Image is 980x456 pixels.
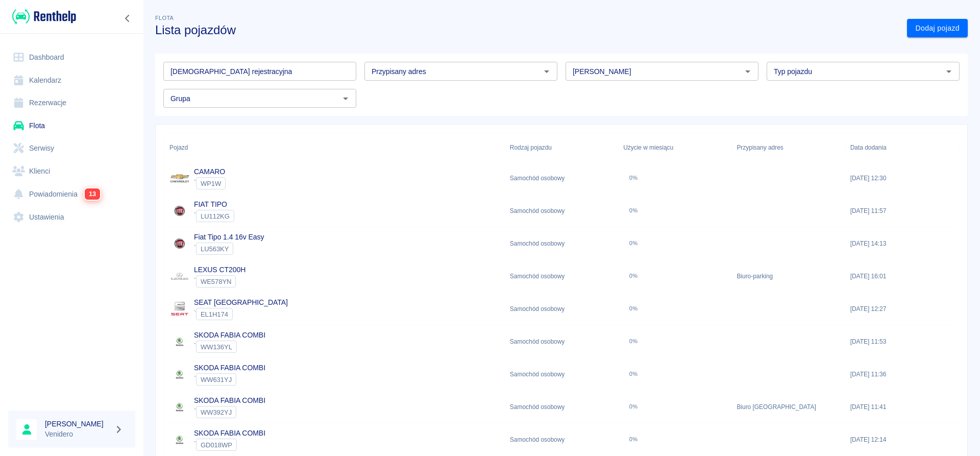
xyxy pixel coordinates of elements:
[505,423,618,456] div: Samochód osobowy
[194,177,226,189] div: `
[197,441,236,449] span: GD018WP
[907,19,968,38] a: Dodaj pojazd
[45,419,110,429] h6: [PERSON_NAME]
[12,8,76,25] img: Renthelp logo
[155,15,174,21] span: Flota
[197,409,236,416] span: WW392YJ
[188,140,202,155] button: Sort
[194,275,246,287] div: `
[8,182,135,206] a: Powiadomienia13
[197,343,236,351] span: WW136YL
[629,338,638,345] div: 0%
[505,293,618,325] div: Samochód osobowy
[8,69,135,92] a: Kalendarz
[338,91,353,106] button: Otwórz
[618,133,731,162] div: Użycie w miesiącu
[8,206,135,229] a: Ustawienia
[505,260,618,293] div: Samochód osobowy
[845,423,959,456] div: [DATE] 12:14
[194,308,288,320] div: `
[629,273,638,279] div: 0%
[169,299,190,319] img: Image
[194,298,288,306] a: SEAT [GEOGRAPHIC_DATA]
[45,429,110,440] p: Venidero
[194,406,265,418] div: `
[194,396,265,404] a: SKODA FABIA COMBI
[845,293,959,325] div: [DATE] 12:27
[850,133,887,162] div: Data dodania
[845,325,959,358] div: [DATE] 11:53
[731,391,845,423] div: Biuro [GEOGRAPHIC_DATA]
[629,175,638,181] div: 0%
[169,168,190,188] img: Image
[942,64,956,79] button: Otwórz
[731,133,845,162] div: Przypisany adres
[85,188,100,200] span: 13
[505,358,618,391] div: Samochód osobowy
[629,436,638,443] div: 0%
[8,91,135,114] a: Rezerwacje
[731,260,845,293] div: Biuro-parking
[164,133,505,162] div: Pojazd
[197,376,236,383] span: WW631YJ
[845,195,959,227] div: [DATE] 11:57
[8,8,76,25] a: Renthelp logo
[169,233,190,254] img: Image
[845,358,959,391] div: [DATE] 11:36
[120,12,135,25] button: Zwiń nawigację
[629,403,638,410] div: 0%
[169,397,190,417] img: Image
[629,305,638,312] div: 0%
[737,133,783,162] div: Przypisany adres
[194,233,264,241] a: Fiat Tipo 1.4 16v Easy
[623,133,673,162] div: Użycie w miesiącu
[169,429,190,450] img: Image
[505,391,618,423] div: Samochód osobowy
[194,364,265,372] a: SKODA FABIA COMBI
[629,207,638,214] div: 0%
[169,364,190,385] img: Image
[629,240,638,247] div: 0%
[194,373,265,386] div: `
[505,325,618,358] div: Samochód osobowy
[741,64,755,79] button: Otwórz
[845,162,959,195] div: [DATE] 12:30
[505,133,618,162] div: Rodzaj pojazdu
[8,137,135,160] a: Serwisy
[540,64,554,79] button: Otwórz
[8,46,135,69] a: Dashboard
[169,331,190,352] img: Image
[194,200,227,208] a: FIAT TIPO
[845,133,959,162] div: Data dodania
[845,260,959,293] div: [DATE] 16:01
[505,162,618,195] div: Samochód osobowy
[194,266,246,274] a: LEXUS CT200H
[197,278,235,285] span: WE578YN
[197,212,234,220] span: LU112KG
[194,210,234,222] div: `
[194,439,265,451] div: `
[194,331,265,339] a: SKODA FABIA COMBI
[194,167,225,176] a: CAMARO
[845,227,959,260] div: [DATE] 14:13
[510,133,552,162] div: Rodzaj pojazdu
[629,371,638,377] div: 0%
[194,429,265,437] a: SKODA FABIA COMBI
[8,160,135,183] a: Klienci
[197,245,233,253] span: LU563KY
[169,201,190,221] img: Image
[194,243,264,255] div: `
[155,23,899,37] h3: Lista pojazdów
[845,391,959,423] div: [DATE] 11:41
[194,341,265,353] div: `
[197,310,232,318] span: EL1H174
[8,114,135,137] a: Flota
[505,227,618,260] div: Samochód osobowy
[169,266,190,286] img: Image
[197,180,225,187] span: WP1W
[505,195,618,227] div: Samochód osobowy
[169,133,188,162] div: Pojazd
